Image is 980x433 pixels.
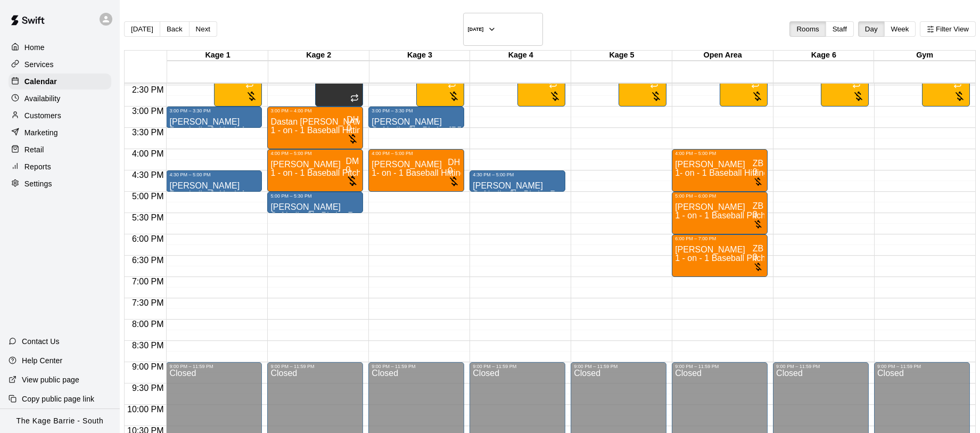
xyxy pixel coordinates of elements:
[672,51,773,61] div: Open Area
[826,21,854,37] button: Staff
[24,110,61,121] p: Customers
[22,394,94,404] p: Copy public page link
[953,90,966,102] svg: No customers have paid
[129,362,167,371] span: 9:00 PM
[124,21,160,37] button: [DATE]
[169,364,259,369] div: 9:00 PM – 11:59 PM
[24,93,61,104] p: Availability
[270,108,360,113] div: 3:00 PM – 4:00 PM
[129,383,167,393] span: 9:30 PM
[753,210,757,219] span: 0
[675,236,764,241] div: 6:00 PM – 7:00 PM
[858,21,885,37] button: Day
[9,159,111,175] a: Reports
[920,21,976,37] button: Filter View
[160,21,190,37] button: Back
[473,172,562,177] div: 4:30 PM – 5:00 PM
[368,149,464,192] div: 4:00 PM – 5:00 PM: Jake Penney
[675,254,800,263] span: 1 - on - 1 Baseball Pitching Clinic
[129,341,167,350] span: 8:30 PM
[22,374,79,385] p: View public page
[473,190,705,199] span: Softball - Slo Pitch - Requires second person to feed machine
[347,116,359,124] div: Dan Hodgins
[470,170,565,192] div: 4:30 PM – 5:00 PM: Peter Hollema
[751,81,760,90] span: Recurring event
[24,178,52,189] p: Settings
[347,116,359,133] span: Dan Hodgins
[549,81,557,90] span: Recurring event
[773,51,875,61] div: Kage 6
[129,107,167,116] span: 3:00 PM
[24,59,54,70] p: Services
[270,211,503,220] span: Softball - Slo Pitch - Requires second person to feed machine
[675,211,800,220] span: 1 - on - 1 Baseball Pitching Clinic
[9,125,111,141] div: Marketing
[852,90,864,102] svg: No customers have paid
[270,168,396,177] span: 1 - on - 1 Baseball Pitching Clinic
[753,167,757,176] span: 0
[789,21,826,37] button: Rooms
[169,108,259,113] div: 3:00 PM – 3:30 PM
[574,364,663,369] div: 9:00 PM – 11:59 PM
[448,166,452,175] span: 0
[369,51,471,61] div: Kage 3
[9,91,111,107] a: Availability
[347,133,359,145] svg: No customers have paid
[9,39,111,55] a: Home
[345,174,359,187] svg: No customers have paid
[267,192,363,213] div: 5:00 PM – 5:30 PM: Peter Hollema
[129,192,167,201] span: 5:00 PM
[270,151,360,156] div: 4:00 PM – 5:00 PM
[125,405,166,414] span: 10:00 PM
[347,124,351,133] span: 0
[751,90,763,102] svg: No customers have paid
[22,355,62,366] p: Help Center
[448,90,460,102] svg: No customers have paid
[24,144,44,155] p: Retail
[129,170,167,179] span: 4:30 PM
[270,126,439,135] span: 1 - on - 1 Baseball Hitting and Pitching Clinic
[753,252,757,262] span: 0
[9,176,111,192] a: Settings
[372,364,461,369] div: 9:00 PM – 11:59 PM
[166,170,262,192] div: 4:30 PM – 5:00 PM: Dominic Williams
[24,161,51,172] p: Reports
[372,108,461,113] div: 3:00 PM – 3:30 PM
[9,142,111,158] a: Retail
[129,85,167,94] span: 2:30 PM
[345,157,359,166] span: DM
[129,213,167,222] span: 5:30 PM
[463,13,543,46] button: [DATE]
[372,168,488,177] span: 1- on - 1 Baseball Hitting Clinic
[753,202,763,210] div: Zach Biery
[650,81,658,90] span: Recurring event
[167,51,268,61] div: Kage 1
[468,27,484,32] h6: [DATE]
[345,157,359,174] span: Dave Maxamenko
[347,115,359,124] span: DH
[245,90,258,102] svg: No customers have paid
[9,56,111,72] a: Services
[9,108,111,124] a: Customers
[448,158,460,175] span: Dan Hodgins
[129,234,167,243] span: 6:00 PM
[448,175,460,187] svg: No customers have paid
[267,149,363,192] div: 4:00 PM – 5:00 PM: Leo Pierce
[129,298,167,307] span: 7:30 PM
[129,256,167,265] span: 6:30 PM
[129,320,167,329] span: 8:00 PM
[470,51,571,61] div: Kage 4
[753,176,763,187] svg: No customers have paid
[884,21,916,37] button: Week
[129,128,167,137] span: 3:30 PM
[675,193,764,199] div: 5:00 PM – 6:00 PM
[753,244,763,253] div: Zach Biery
[350,95,359,104] span: Recurring event
[9,73,111,89] a: Calendar
[268,51,369,61] div: Kage 2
